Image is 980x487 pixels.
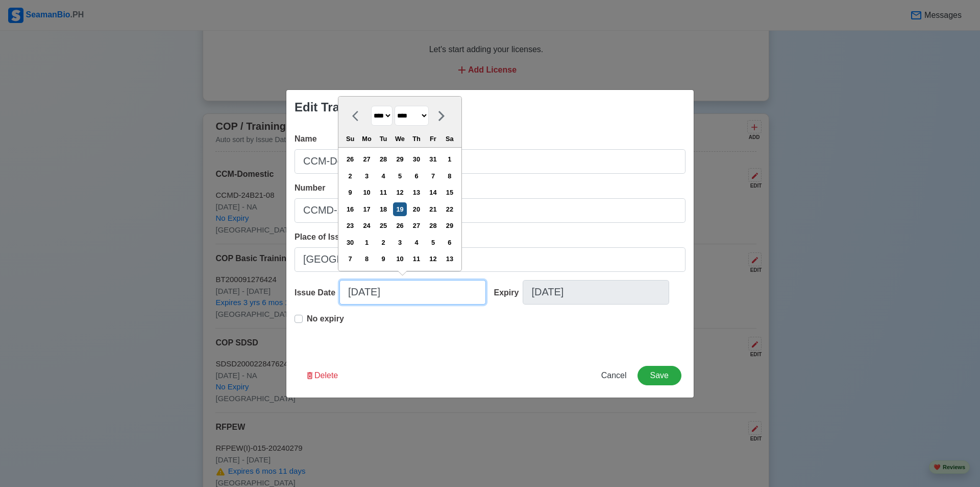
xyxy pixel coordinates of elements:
div: Expiry [494,287,523,299]
div: Choose Wednesday, July 10th, 2024 [393,252,407,266]
div: Choose Tuesday, June 25th, 2024 [376,219,390,233]
div: Choose Tuesday, June 11th, 2024 [376,185,390,199]
span: Place of Issue [295,233,349,241]
div: Issue Date [295,287,339,299]
div: Choose Saturday, June 29th, 2024 [443,219,456,233]
div: Choose Sunday, June 23rd, 2024 [344,219,357,233]
div: Choose Friday, June 14th, 2024 [426,185,440,199]
div: Choose Monday, July 8th, 2024 [360,252,374,266]
div: Choose Friday, June 21st, 2024 [426,202,440,216]
input: Ex: COP Medical First Aid (VI/4) [295,149,685,174]
div: Choose Thursday, May 30th, 2024 [409,152,423,166]
div: Choose Monday, May 27th, 2024 [360,152,374,166]
p: No expiry [307,313,344,325]
div: Choose Saturday, June 8th, 2024 [443,169,456,183]
div: Choose Monday, July 1st, 2024 [360,236,374,249]
div: Choose Monday, June 24th, 2024 [360,219,374,233]
div: Choose Friday, May 31st, 2024 [426,152,440,166]
span: Cancel [601,371,627,380]
div: Sa [443,132,456,146]
div: Choose Tuesday, June 4th, 2024 [376,169,390,183]
div: Choose Thursday, June 27th, 2024 [409,219,423,233]
div: Fr [426,132,440,146]
div: Choose Monday, June 3rd, 2024 [360,169,374,183]
div: Mo [360,132,374,146]
div: Choose Thursday, June 6th, 2024 [409,169,423,183]
div: Choose Friday, June 7th, 2024 [426,169,440,183]
button: Cancel [595,366,633,385]
span: Number [295,183,325,192]
div: Choose Wednesday, June 19th, 2024 [393,202,407,216]
div: Choose Sunday, June 9th, 2024 [344,185,357,199]
div: Choose Friday, July 5th, 2024 [426,236,440,249]
button: Delete [299,366,345,385]
div: Choose Thursday, June 13th, 2024 [409,185,423,199]
div: Th [409,132,423,146]
div: Choose Thursday, July 11th, 2024 [409,252,423,266]
div: Choose Wednesday, June 5th, 2024 [393,169,407,183]
div: Choose Tuesday, May 28th, 2024 [376,152,390,166]
div: Choose Saturday, July 6th, 2024 [443,236,456,249]
input: Ex: Cebu City [295,247,685,272]
div: Choose Friday, June 28th, 2024 [426,219,440,233]
div: Choose Monday, June 17th, 2024 [360,202,374,216]
div: Choose Sunday, May 26th, 2024 [344,152,357,166]
div: Choose Saturday, June 22nd, 2024 [443,202,456,216]
button: Save [638,366,681,385]
div: Choose Wednesday, June 12th, 2024 [393,185,407,199]
div: Choose Thursday, June 20th, 2024 [409,202,423,216]
div: Choose Tuesday, June 18th, 2024 [376,202,390,216]
div: Choose Friday, July 12th, 2024 [426,252,440,266]
div: month 2024-06 [341,151,458,267]
span: Name [295,134,317,143]
div: Choose Sunday, July 7th, 2024 [344,252,357,266]
div: Choose Saturday, June 15th, 2024 [443,185,456,199]
div: Edit Training/Certificate [295,98,432,117]
div: Choose Sunday, June 2nd, 2024 [344,169,357,183]
div: Choose Saturday, June 1st, 2024 [443,152,456,166]
div: Choose Wednesday, June 26th, 2024 [393,219,407,233]
div: Choose Wednesday, May 29th, 2024 [393,152,407,166]
div: Choose Sunday, June 30th, 2024 [344,236,357,249]
div: Choose Tuesday, July 2nd, 2024 [376,236,390,249]
input: Ex: COP1234567890W or NA [295,198,685,223]
div: We [393,132,407,146]
div: Tu [376,132,390,146]
div: Choose Tuesday, July 9th, 2024 [376,252,390,266]
div: Choose Saturday, July 13th, 2024 [443,252,456,266]
div: Choose Wednesday, July 3rd, 2024 [393,236,407,249]
div: Su [344,132,357,146]
div: Choose Thursday, July 4th, 2024 [409,236,423,249]
div: Choose Monday, June 10th, 2024 [360,185,374,199]
div: Choose Sunday, June 16th, 2024 [344,202,357,216]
